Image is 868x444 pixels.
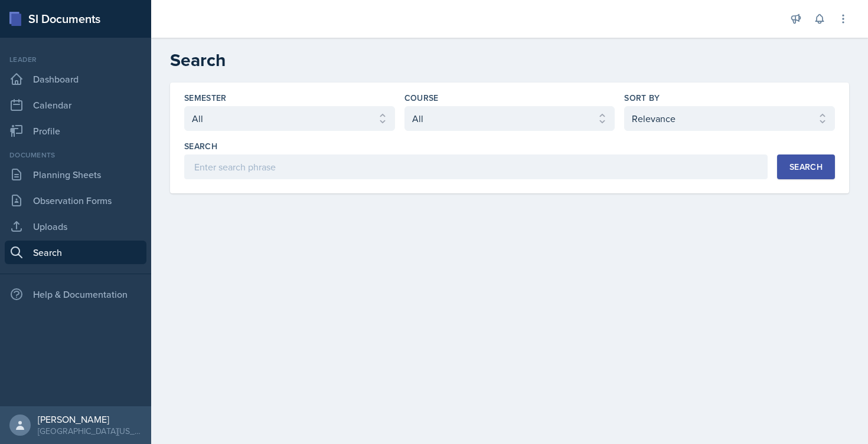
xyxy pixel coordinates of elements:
h2: Search [170,50,849,71]
input: Enter search phrase [184,154,768,179]
div: Documents [5,150,146,160]
a: Dashboard [5,67,146,91]
button: Search [777,154,835,179]
label: Semester [184,92,227,104]
a: Calendar [5,93,146,117]
div: Leader [5,54,146,65]
label: Search [184,140,217,152]
a: Observation Forms [5,189,146,212]
a: Search [5,241,146,264]
a: Planning Sheets [5,163,146,186]
div: [GEOGRAPHIC_DATA][US_STATE] [38,425,142,437]
div: Search [789,162,823,172]
div: Help & Documentation [5,282,146,306]
div: [PERSON_NAME] [38,413,142,425]
a: Uploads [5,215,146,238]
label: Sort By [624,92,660,104]
a: Profile [5,119,146,143]
label: Course [404,92,439,104]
